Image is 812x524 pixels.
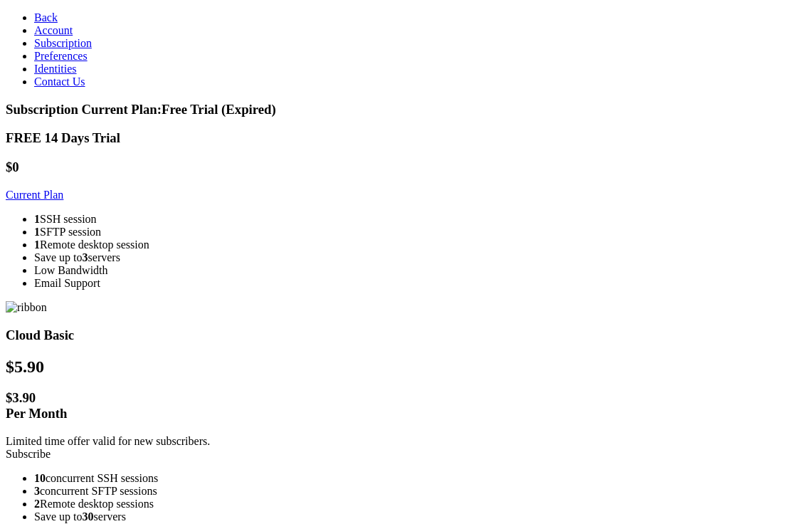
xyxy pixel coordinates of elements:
[34,485,40,497] strong: 3
[83,510,94,523] strong: 30
[6,357,806,377] h2: $ 5.90
[34,239,806,251] li: Remote desktop session
[34,472,46,484] strong: 10
[34,226,806,239] li: SFTP session
[82,102,276,117] span: Current Plan: Free Trial (Expired)
[6,390,806,421] h1: $ 3.90
[34,251,806,264] li: Save up to servers
[34,264,806,277] li: Low Bandwidth
[6,448,51,460] a: Subscribe
[6,159,806,175] h1: $0
[34,75,85,88] a: Contact Us
[6,327,806,343] h3: Cloud Basic
[6,130,806,146] h3: FREE 14 Days Trial
[34,472,806,485] li: concurrent SSH sessions
[6,189,63,201] a: Current Plan
[34,213,40,225] strong: 1
[34,277,806,290] li: Email Support
[83,251,88,263] strong: 3
[34,63,77,75] a: Identities
[34,50,88,62] a: Preferences
[6,406,806,421] div: Per Month
[34,11,58,23] a: Back
[34,498,806,510] li: Remote desktop sessions
[34,226,40,238] strong: 1
[6,102,806,117] h3: Subscription
[34,239,40,251] strong: 1
[34,213,806,226] li: SSH session
[34,37,92,49] a: Subscription
[6,301,47,314] img: ribbon
[34,498,40,510] strong: 2
[34,510,806,523] li: Save up to servers
[34,24,73,36] a: Account
[34,485,806,498] li: concurrent SFTP sessions
[6,435,210,447] span: Limited time offer valid for new subscribers.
